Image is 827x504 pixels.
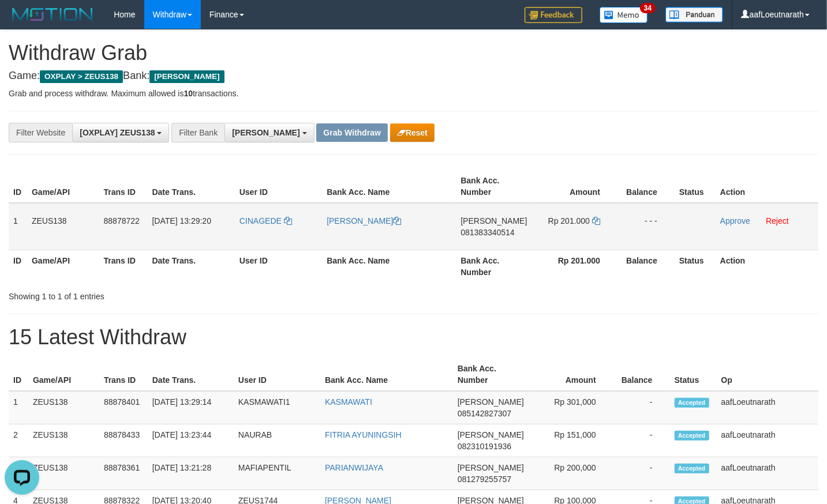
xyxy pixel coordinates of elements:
span: [PERSON_NAME] [149,70,224,83]
img: MOTION_logo.png [9,6,96,23]
th: Balance [618,250,675,283]
th: ID [9,250,27,283]
strong: 10 [184,89,193,98]
th: Bank Acc. Number [453,358,529,391]
span: Copy 081279255757 to clipboard [458,475,511,484]
span: [PERSON_NAME] [458,430,524,439]
h1: Withdraw Grab [9,42,818,65]
th: Op [717,358,818,391]
th: Amount [529,358,613,391]
a: Reject [766,216,789,225]
a: KASMAWATI [325,397,372,407]
td: aafLoeutnarath [717,391,818,424]
span: [PERSON_NAME] [458,463,524,472]
th: Trans ID [99,358,148,391]
td: [DATE] 13:23:44 [148,424,234,457]
th: Date Trans. [148,170,235,203]
th: Balance [613,358,670,391]
td: ZEUS138 [28,424,99,457]
a: PARIANWIJAYA [325,463,383,472]
span: [DATE] 13:29:20 [152,216,211,225]
td: ZEUS138 [27,203,99,250]
td: ZEUS138 [28,391,99,424]
a: Approve [720,216,750,225]
a: FITRIA AYUNINGSIH [325,430,402,439]
td: Rp 200,000 [529,457,613,490]
td: aafLoeutnarath [717,424,818,457]
td: [DATE] 13:21:28 [148,457,234,490]
th: Rp 201.000 [532,250,618,283]
td: 1 [9,203,27,250]
th: Status [670,358,717,391]
span: 34 [640,3,656,13]
td: 88878401 [99,391,148,424]
th: Date Trans. [148,358,234,391]
button: [OXPLAY] ZEUS138 [72,123,169,142]
th: Bank Acc. Name [320,358,453,391]
button: Open LiveChat chat widget [5,5,39,39]
th: Action [716,250,818,283]
td: - [613,424,670,457]
span: [PERSON_NAME] [232,128,300,137]
th: Game/API [27,170,99,203]
th: Game/API [27,250,99,283]
a: CINAGEDE [240,216,292,225]
th: Action [716,170,818,203]
td: - [613,457,670,490]
button: Reset [390,123,435,142]
td: aafLoeutnarath [717,457,818,490]
span: 88878722 [104,216,140,225]
th: Balance [618,170,675,203]
th: User ID [235,250,322,283]
td: ZEUS138 [28,457,99,490]
th: Game/API [28,358,99,391]
button: [PERSON_NAME] [224,123,314,142]
td: - [613,391,670,424]
th: Date Trans. [148,250,235,283]
th: Status [675,170,716,203]
td: 88878433 [99,424,148,457]
span: Copy 082310191936 to clipboard [458,442,511,451]
img: panduan.png [665,7,723,22]
span: Rp 201.000 [548,216,590,225]
th: ID [9,358,28,391]
div: Filter Website [9,123,72,142]
td: [DATE] 13:29:14 [148,391,234,424]
span: Accepted [675,464,709,473]
td: NAURAB [234,424,320,457]
td: KASMAWATI1 [234,391,320,424]
th: Amount [532,170,618,203]
td: 2 [9,424,28,457]
th: ID [9,170,27,203]
th: Bank Acc. Number [456,170,532,203]
button: Grab Withdraw [316,123,387,142]
th: Bank Acc. Name [322,170,456,203]
span: Accepted [675,431,709,441]
div: Filter Bank [171,123,224,142]
th: User ID [235,170,322,203]
td: 1 [9,391,28,424]
td: - - - [618,203,675,250]
th: Trans ID [99,250,148,283]
p: Grab and process withdraw. Maximum allowed is transactions. [9,88,818,99]
span: Copy 081383340514 to clipboard [461,228,514,237]
th: Trans ID [99,170,148,203]
span: [OXPLAY] ZEUS138 [80,128,155,137]
a: Copy 201000 to clipboard [592,216,600,225]
span: Accepted [675,398,709,408]
span: OXPLAY > ZEUS138 [40,70,123,83]
img: Feedback.jpg [525,7,582,23]
h4: Game: Bank: [9,70,818,82]
th: Status [675,250,716,283]
span: Copy 085142827307 to clipboard [458,409,511,418]
span: [PERSON_NAME] [461,216,527,225]
h1: 15 Latest Withdraw [9,326,818,349]
td: MAFIAPENTIL [234,457,320,490]
img: Button%20Memo.svg [600,7,648,23]
th: Bank Acc. Number [456,250,532,283]
span: CINAGEDE [240,216,282,225]
th: Bank Acc. Name [322,250,456,283]
a: [PERSON_NAME] [327,216,401,225]
td: 88878361 [99,457,148,490]
span: [PERSON_NAME] [458,397,524,407]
